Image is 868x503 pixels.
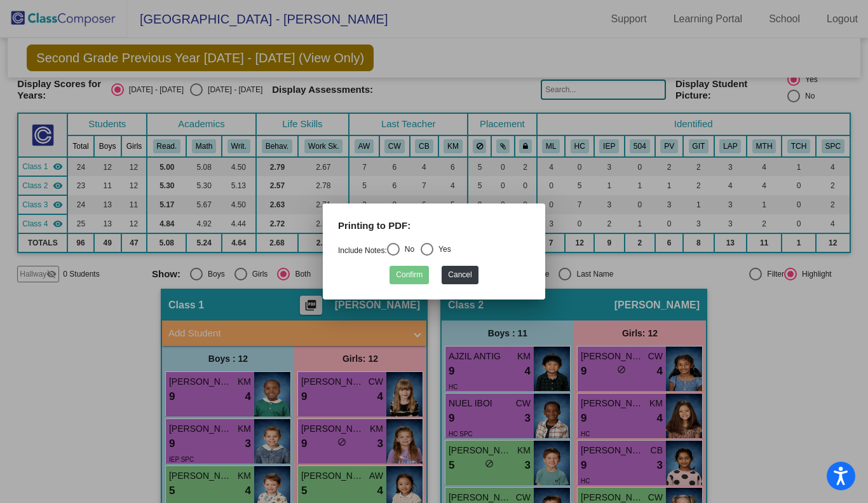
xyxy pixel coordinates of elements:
[390,266,429,284] button: Confirm
[338,246,387,255] a: Include Notes:
[400,244,414,255] div: No
[442,266,478,284] button: Cancel
[433,244,451,255] div: Yes
[338,246,451,255] mat-radio-group: Select an option
[338,219,410,233] label: Printing to PDF:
